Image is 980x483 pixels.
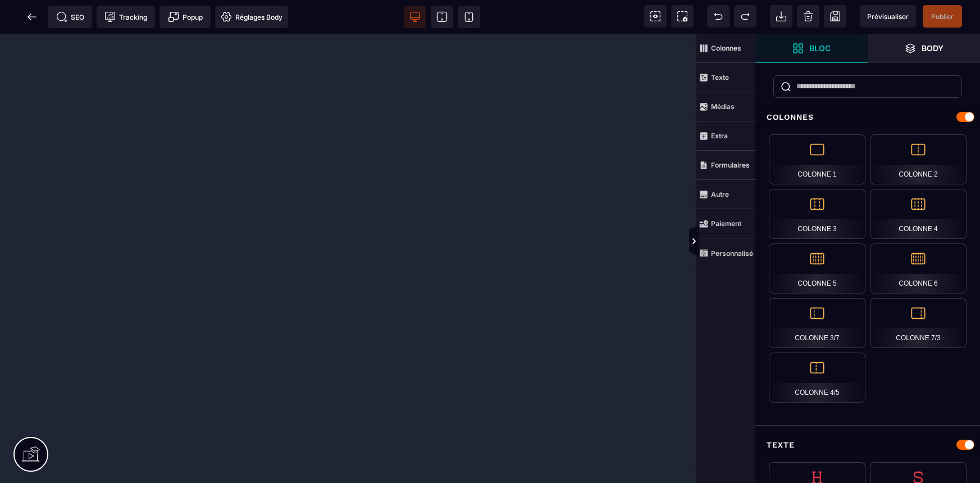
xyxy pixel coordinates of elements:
span: Retour [21,6,43,28]
span: Créer une alerte modale [159,6,211,28]
span: Formulaires [696,151,755,180]
div: Colonne 6 [870,243,967,294]
div: Colonne 7/3 [870,298,967,348]
span: Défaire [707,5,730,28]
span: Code de suivi [97,6,155,28]
span: Médias [696,92,755,121]
span: Rétablir [734,5,756,28]
strong: Formulaires [711,161,750,169]
div: Colonne 4 [870,189,967,239]
span: Extra [696,121,755,151]
span: Favicon [215,6,288,28]
div: Colonne 3/7 [769,298,865,348]
div: Colonne 5 [769,243,865,294]
span: Enregistrer [824,5,846,28]
strong: Bloc [809,44,831,52]
span: Texte [696,63,755,92]
span: Colonnes [696,34,755,63]
strong: Texte [711,73,729,82]
div: Colonne 1 [769,134,865,184]
span: Ouvrir les blocs [755,34,868,63]
span: Ouvrir les calques [868,34,980,63]
span: Nettoyage [797,5,819,28]
span: Voir tablette [431,6,453,28]
div: Texte [755,435,980,455]
span: Tracking [104,11,147,22]
strong: Médias [711,102,735,111]
strong: Colonnes [711,44,741,52]
span: Voir bureau [404,6,426,28]
span: Métadata SEO [48,6,92,28]
div: Colonnes [755,107,980,128]
span: Aperçu [860,5,916,28]
div: Colonne 2 [870,134,967,184]
strong: Extra [711,132,728,140]
strong: Autre [711,190,729,198]
span: Popup [168,11,203,22]
span: Paiement [696,209,755,238]
span: Autre [696,180,755,209]
span: Afficher les vues [755,225,767,259]
span: Publier [931,12,954,21]
span: Importer [770,5,792,28]
strong: Paiement [711,219,741,228]
strong: Body [922,44,943,52]
span: SEO [56,11,84,22]
span: Voir mobile [458,6,480,28]
span: Réglages Body [221,11,282,22]
div: Colonne 3 [769,189,865,239]
span: Capture d'écran [671,5,694,28]
div: Colonne 4/5 [769,353,865,403]
span: Enregistrer le contenu [923,5,962,28]
strong: Personnalisé [711,249,753,258]
span: Prévisualiser [867,12,909,21]
span: Personnalisé [696,238,755,268]
span: Voir les composants [644,5,667,28]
